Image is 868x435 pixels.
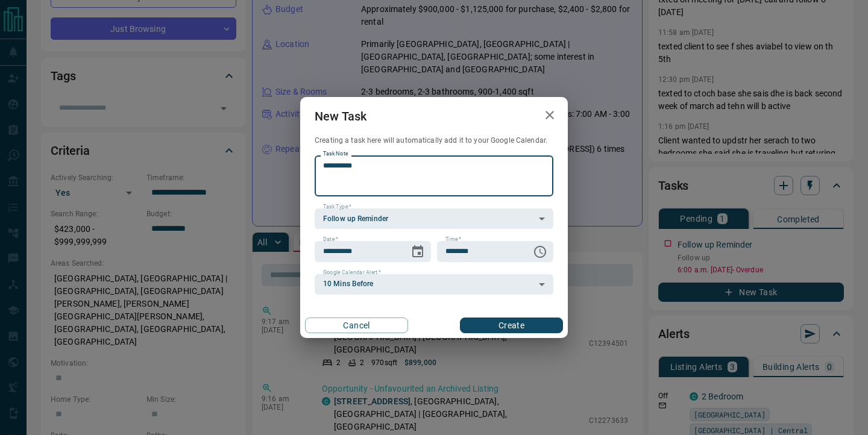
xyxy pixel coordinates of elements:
[460,318,563,333] button: Create
[528,240,552,264] button: Choose time, selected time is 6:00 AM
[445,236,461,243] label: Time
[300,97,381,136] h2: New Task
[406,240,430,264] button: Choose date, selected date is Oct 15, 2025
[315,136,553,146] p: Creating a task here will automatically add it to your Google Calendar.
[323,150,348,158] label: Task Note
[315,274,553,295] div: 10 Mins Before
[323,203,351,211] label: Task Type
[323,269,381,277] label: Google Calendar Alert
[305,318,408,333] button: Cancel
[315,208,553,229] div: Follow up Reminder
[323,236,338,243] label: Date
